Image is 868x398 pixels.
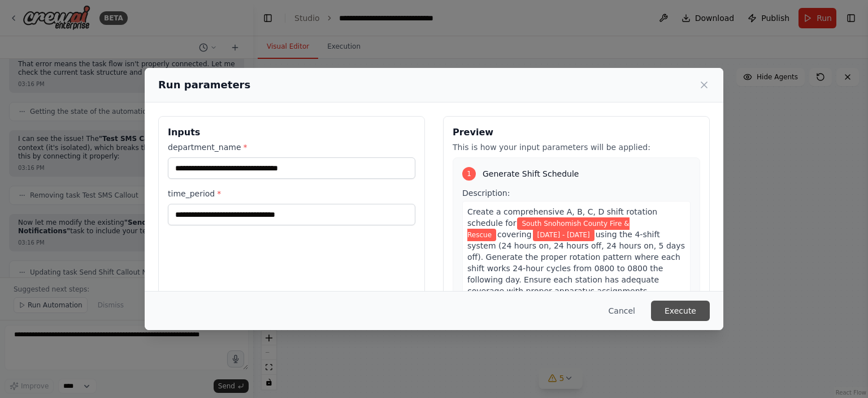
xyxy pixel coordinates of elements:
span: Description: [462,189,510,198]
h3: Preview [453,126,700,139]
span: covering [497,230,532,239]
button: Execute [651,301,710,321]
span: Variable: department_name [467,217,630,241]
button: Cancel [600,301,644,321]
label: time_period [168,188,415,199]
h2: Run parameters [158,77,250,93]
h3: Inputs [168,126,415,139]
div: 1 [462,167,476,181]
label: department_name [168,142,415,153]
span: Generate Shift Schedule [483,168,579,179]
span: Variable: time_period [533,229,594,241]
p: This is how your input parameters will be applied: [453,142,700,153]
span: Create a comprehensive A, B, C, D shift rotation schedule for [467,207,657,228]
